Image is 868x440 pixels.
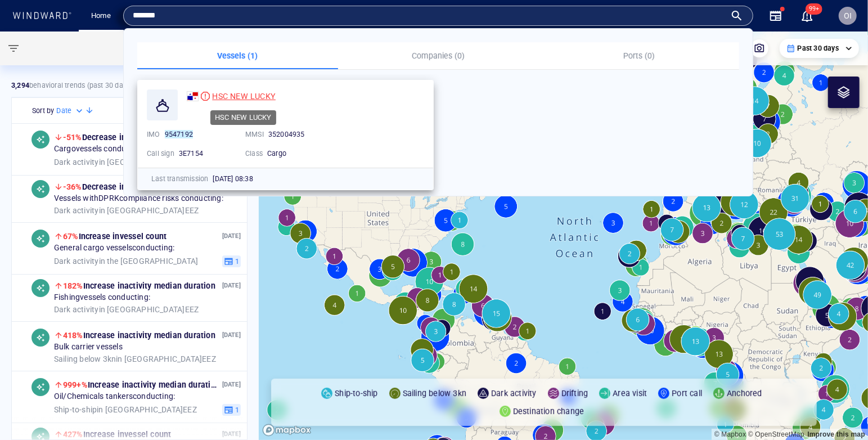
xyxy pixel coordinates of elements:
[11,81,29,89] strong: 3,294
[222,403,241,416] button: 1
[165,130,193,138] mark: 9547192
[63,232,79,241] span: 67%
[63,331,215,340] span: Increase in activity median duration
[179,149,203,158] span: 3E7154
[54,342,123,352] span: Bulk carrier vessels
[403,387,466,400] p: Sailing below 3kn
[54,304,199,315] span: in [GEOGRAPHIC_DATA] EEZ
[800,9,814,23] div: Notification center
[54,256,99,265] span: Dark activity
[56,105,71,116] h6: Date
[613,387,647,400] p: Area visit
[54,354,216,364] span: in [GEOGRAPHIC_DATA] EEZ
[345,49,532,62] p: Companies (0)
[233,256,239,266] span: 1
[212,92,276,101] span: HSC NEW LUCKY
[151,174,208,184] p: Last transmission
[54,194,223,204] span: Vessels with DPRK compliance risks conducting:
[245,129,264,140] p: MMSI
[201,92,210,101] div: High risk
[844,11,852,20] span: OI
[56,105,85,116] div: Date
[222,379,241,390] p: [DATE]
[63,182,82,191] span: -36%
[87,6,116,26] a: Home
[245,149,263,159] p: Class
[54,293,150,303] span: Fishing vessels conducting:
[63,133,217,142] span: Decrease in activity median duration
[32,105,54,116] h6: Sort by
[213,174,253,183] span: [DATE] 08:38
[800,9,814,23] button: 99+
[222,231,241,241] p: [DATE]
[147,129,160,140] p: IMO
[54,205,99,214] span: Dark activity
[233,405,239,415] span: 1
[187,89,276,103] a: HSC NEW LUCKY
[63,232,167,241] span: Increase in vessel count
[63,331,83,340] span: 418%
[798,43,839,53] p: Past 30 days
[54,405,197,415] span: in [GEOGRAPHIC_DATA] EEZ
[222,330,241,340] p: [DATE]
[335,387,377,400] p: Ship-to-ship
[83,6,119,26] button: Home
[222,255,241,267] button: 1
[144,49,331,62] p: Vessels (1)
[54,256,198,266] span: in the [GEOGRAPHIC_DATA]
[54,157,99,166] span: Dark activity
[54,405,97,414] span: Ship-to-ship
[672,387,702,400] p: Port call
[54,392,175,402] span: Oil/Chemicals tankers conducting:
[786,43,852,53] div: Past 30 days
[54,243,174,253] span: General cargo vessels conducting:
[806,3,822,15] span: 99+
[259,32,868,440] canvas: Map
[54,304,99,313] span: Dark activity
[63,380,88,389] span: 999+%
[63,380,220,389] span: Increase in activity median duration
[714,430,746,438] a: Mapbox
[54,144,146,154] span: Cargo vessels conducting:
[147,149,174,159] p: Call sign
[222,280,241,291] p: [DATE]
[262,424,312,437] a: Mapbox logo
[267,149,335,159] div: Cargo
[727,387,762,400] p: Anchored
[513,405,584,418] p: Destination change
[268,130,305,138] span: 352004935
[54,205,199,215] span: in [GEOGRAPHIC_DATA] EEZ
[836,5,859,27] button: OI
[63,281,83,290] span: 182%
[11,80,132,91] p: behavioral trends (Past 30 days)
[54,354,116,363] span: Sailing below 3kn
[820,389,860,432] iframe: Chat
[798,7,816,25] a: 99+
[63,133,82,142] span: -51%
[807,430,865,438] a: Map feedback
[491,387,537,400] p: Dark activity
[748,430,804,438] a: OpenStreetMap
[63,182,217,191] span: Decrease in activity median duration
[54,157,199,167] span: in [GEOGRAPHIC_DATA] EEZ
[561,387,588,400] p: Drifting
[545,49,732,62] p: Ports (0)
[63,281,215,290] span: Increase in activity median duration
